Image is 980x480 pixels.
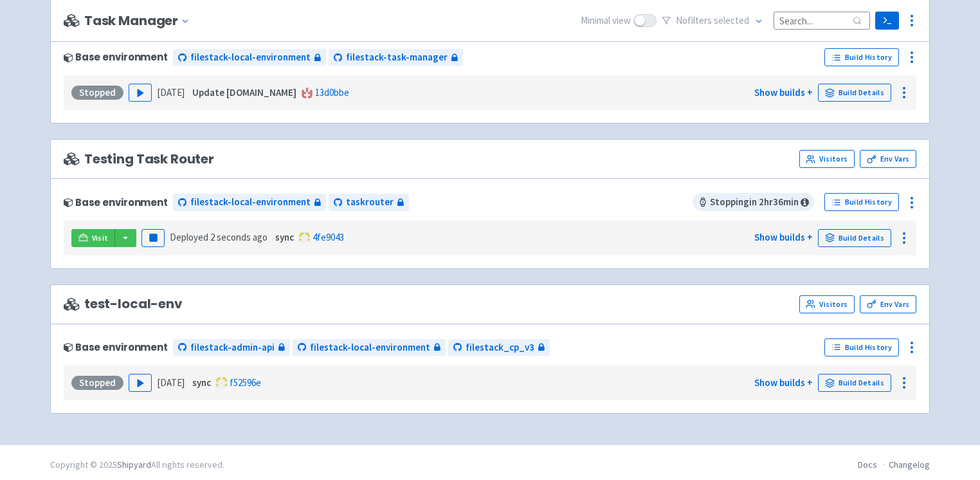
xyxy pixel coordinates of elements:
[50,458,224,472] div: Copyright © 2025 All rights reserved.
[754,231,813,243] a: Show builds +
[192,86,296,98] strong: Update [DOMAIN_NAME]
[714,14,749,26] span: selected
[64,152,214,167] span: Testing Task Router
[313,231,344,243] a: 4fe9043
[71,376,123,390] div: Stopped
[329,49,463,66] a: filestack-task-manager
[693,193,814,211] span: Stopping in 2 hr 36 min
[860,295,916,313] a: Env Vars
[774,12,870,29] input: Search...
[818,374,891,392] a: Build Details
[190,340,275,355] span: filestack-admin-api
[157,376,185,389] time: [DATE]
[860,150,916,168] a: Env Vars
[192,376,211,389] strong: sync
[581,14,631,28] span: Minimal view
[466,340,534,355] span: filestack_cp_v3
[293,339,446,356] a: filestack-local-environment
[190,50,311,65] span: filestack-local-environment
[858,459,877,470] a: Docs
[889,459,930,470] a: Changelog
[754,86,813,98] a: Show builds +
[824,338,899,356] a: Build History
[173,339,290,356] a: filestack-admin-api
[799,150,855,168] a: Visitors
[754,376,813,389] a: Show builds +
[170,231,268,243] span: Deployed
[824,193,899,211] a: Build History
[329,194,409,211] a: taskrouter
[84,14,195,28] button: Task Manager
[173,49,326,66] a: filestack-local-environment
[64,51,168,62] div: Base environment
[210,231,268,243] time: 2 seconds ago
[141,229,165,247] button: Pause
[129,84,152,102] button: Play
[117,459,151,470] a: Shipyard
[92,233,109,243] span: Visit
[275,231,294,243] strong: sync
[129,374,152,392] button: Play
[676,14,749,28] span: No filter s
[64,297,183,311] span: test-local-env
[64,342,168,353] div: Base environment
[310,340,430,355] span: filestack-local-environment
[346,50,448,65] span: filestack-task-manager
[875,12,899,30] a: Terminal
[448,339,550,356] a: filestack_cp_v3
[64,197,168,208] div: Base environment
[71,86,123,100] div: Stopped
[818,229,891,247] a: Build Details
[230,376,261,389] a: f52596e
[799,295,855,313] a: Visitors
[71,229,115,247] a: Visit
[157,86,185,98] time: [DATE]
[824,48,899,66] a: Build History
[190,195,311,210] span: filestack-local-environment
[173,194,326,211] a: filestack-local-environment
[818,84,891,102] a: Build Details
[346,195,394,210] span: taskrouter
[315,86,349,98] a: 13d0bbe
